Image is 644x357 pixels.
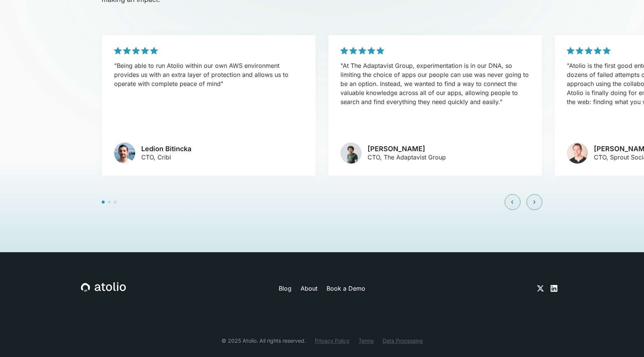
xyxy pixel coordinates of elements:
[368,145,446,153] h3: [PERSON_NAME]
[279,284,291,293] a: Blog
[114,61,304,88] p: "Being able to run Atolio within our own AWS environment provides us with an extra layer of prote...
[368,153,446,162] p: CTO, The Adaptavist Group
[315,337,349,345] a: Privacy Policy
[340,61,530,106] p: "At The Adaptavist Group, experimentation is in our DNA, so limiting the choice of apps our peopl...
[606,321,644,357] iframe: Chat Widget
[340,142,362,164] img: avatar
[221,337,306,345] div: © 2025 Atolio. All rights reserved.
[383,337,423,345] a: Data Processing
[141,153,191,162] p: CTO, Cribl
[301,284,317,293] a: About
[141,145,191,153] h3: Ledion Bitincka
[114,142,135,164] img: avatar
[567,142,588,164] img: avatar
[327,284,365,293] a: Book a Demo
[359,337,374,345] a: Terms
